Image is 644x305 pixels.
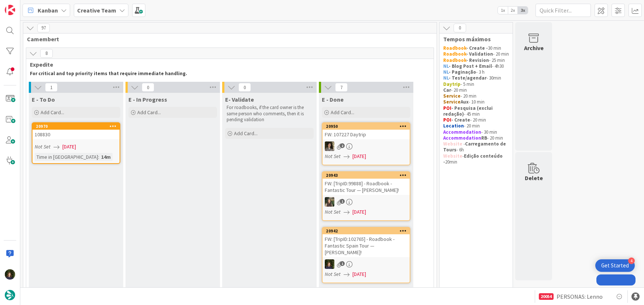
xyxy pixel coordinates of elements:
[443,123,509,129] p: - 20 min
[35,153,98,161] div: Time in [GEOGRAPHIC_DATA]
[77,7,116,14] b: Creative Team
[323,123,410,139] div: 20950FW: 107227 Daytrip
[498,7,508,14] span: 1x
[137,109,161,116] span: Add Card...
[128,96,167,103] span: E - In Progress
[30,61,424,68] span: Expedite
[323,123,410,130] div: 20950
[443,63,509,69] p: - 4h30
[461,99,469,105] strong: Aux
[443,57,466,63] strong: Roadbook
[443,141,507,153] strong: Carregamento de Tours
[443,141,462,147] strong: Website
[323,197,410,207] div: IG
[443,105,494,117] strong: - Pesquisa (exclui redação)
[323,234,410,257] div: FW: [TripID:102765] - Roadbook - Fantastic Spain Tour — [PERSON_NAME]!
[443,87,451,93] strong: Car
[323,228,410,234] div: 20942
[323,172,410,195] div: 20943FW: [TripID:99888] - Roadbook - Fantastic Tour — [PERSON_NAME]!
[326,173,410,178] div: 20943
[5,290,15,300] img: avatar
[443,69,509,75] p: - 3 h
[443,135,481,141] strong: Accommodation
[443,87,509,93] p: - 20 min
[323,259,410,269] div: MC
[443,93,509,99] p: - 20 min
[99,153,113,161] div: 14m
[443,75,449,81] strong: NL
[443,63,449,69] strong: NL
[38,6,58,15] span: Kanban
[322,96,344,103] span: E - Done
[443,45,509,51] p: 30 min
[595,259,635,272] div: Open Get Started checklist, remaining modules: 4
[539,293,554,300] div: 20054
[323,179,410,195] div: FW: [TripID:99888] - Roadbook - Fantastic Tour — [PERSON_NAME]!
[234,130,258,137] span: Add Card...
[443,105,451,111] strong: POI
[32,123,120,139] div: 20970108830
[508,7,518,14] span: 2x
[325,141,334,151] img: MS
[238,83,251,92] span: 0
[443,105,509,118] p: - 45 min
[443,45,466,51] strong: Roadbook
[443,153,504,165] strong: Edição conteúdo -
[443,153,509,165] p: - 20min
[443,153,462,159] strong: Website
[325,271,341,277] i: Not Set
[443,51,466,57] strong: Roadbook
[32,122,120,164] a: 20970108830Not Set[DATE]Time in [GEOGRAPHIC_DATA]:14m
[325,153,341,159] i: Not Set
[27,35,427,43] span: Camembert
[98,153,99,161] span: :
[451,117,470,123] strong: - Create
[443,81,509,87] p: - 5 min
[481,135,487,141] strong: RB
[352,152,366,160] span: [DATE]
[227,105,312,123] p: For roadbooks, if the card owner is the same person who comments, then it is pending validation
[352,208,366,216] span: [DATE]
[340,199,345,204] span: 1
[142,83,154,92] span: 0
[443,141,509,153] p: - - 6h
[449,63,492,69] strong: - Blog Post + Email
[340,261,345,266] span: 1
[443,93,461,99] strong: Service
[331,109,354,116] span: Add Card...
[449,75,486,81] strong: - Teste/agendar
[35,143,51,150] i: Not Set
[322,171,410,221] a: 20943FW: [TripID:99888] - Roadbook - Fantastic Tour — [PERSON_NAME]!IGNot Set[DATE]
[466,51,493,57] strong: - Validation
[443,35,503,43] span: Tempos máximos
[335,83,348,92] span: 7
[524,43,544,52] div: Archive
[225,96,254,103] span: E- Validate
[443,75,509,81] p: - 30min
[454,24,466,32] span: 0
[323,130,410,139] div: FW: 107227 Daytrip
[40,49,53,58] span: 8
[443,57,509,63] p: - 25 min
[41,109,64,116] span: Add Card...
[443,99,461,105] strong: Service
[443,129,481,135] strong: Accommodation
[323,141,410,151] div: MS
[466,57,489,63] strong: - Revision
[535,4,591,17] input: Quick Filter...
[325,208,341,215] i: Not Set
[340,143,345,148] span: 2
[32,130,120,139] div: 108830
[62,143,76,151] span: [DATE]
[30,70,187,77] strong: For critical and top priority items that require immediate handling.
[32,123,120,130] div: 20970
[45,83,58,92] span: 1
[5,5,15,15] img: Visit kanbanzone.com
[326,228,410,234] div: 20942
[443,51,509,57] p: - 20 min
[326,124,410,129] div: 20950
[525,173,543,182] div: Delete
[628,257,635,264] div: 4
[325,197,334,207] img: IG
[5,269,15,280] img: MC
